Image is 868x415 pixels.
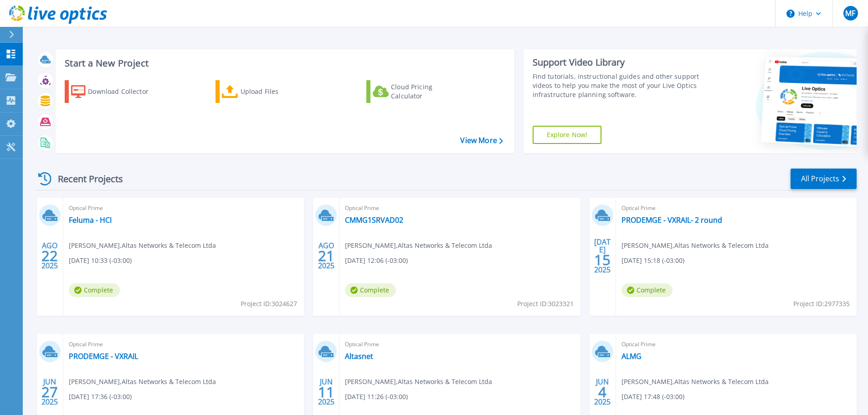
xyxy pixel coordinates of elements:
span: Project ID: 3024627 [241,299,297,309]
span: [PERSON_NAME] , Altas Networks & Telecom Ltda [69,241,216,251]
span: 22 [41,252,58,260]
span: Complete [69,283,120,297]
span: Optical Prime [69,203,298,213]
span: [DATE] 11:26 (-03:00) [345,392,408,402]
a: Cloud Pricing Calculator [366,80,468,103]
span: 4 [598,388,606,396]
div: JUN 2025 [318,375,335,409]
div: Find tutorials, instructional guides and other support videos to help you make the most of your L... [533,72,703,99]
span: [DATE] 10:33 (-03:00) [69,256,132,266]
span: Complete [621,283,673,297]
div: Support Video Library [533,56,703,68]
a: View More [460,136,503,145]
span: [PERSON_NAME] , Altas Networks & Telecom Ltda [69,377,216,387]
span: [PERSON_NAME] , Altas Networks & Telecom Ltda [621,241,769,251]
span: [PERSON_NAME] , Altas Networks & Telecom Ltda [621,377,769,387]
div: [DATE] 2025 [594,239,611,272]
a: Altasnet [345,352,373,361]
span: 11 [318,388,334,396]
div: Recent Projects [35,168,135,190]
span: Optical Prime [621,203,851,213]
span: 15 [594,256,611,264]
span: [DATE] 17:48 (-03:00) [621,392,684,402]
a: ALMG [621,352,642,361]
a: PRODEMGE - VXRAIL- 2 round [621,215,722,225]
div: Download Collector [88,82,161,101]
a: Feluma - HCI [69,215,112,225]
div: Upload Files [241,82,313,101]
span: MF [845,10,855,17]
div: AGO 2025 [318,239,335,272]
div: AGO 2025 [41,239,58,272]
div: JUN 2025 [594,375,611,409]
span: [DATE] 15:18 (-03:00) [621,256,684,266]
span: [DATE] 17:36 (-03:00) [69,392,132,402]
span: 21 [318,252,334,260]
span: Project ID: 3023321 [517,299,574,309]
div: JUN 2025 [41,375,58,409]
span: Optical Prime [345,203,575,213]
a: CMMG1SRVAD02 [345,215,403,225]
a: Explore Now! [533,126,602,144]
a: PRODEMGE - VXRAIL [69,352,138,361]
a: All Projects [791,169,857,189]
span: Complete [345,283,396,297]
a: Upload Files [216,80,317,103]
a: Download Collector [65,80,166,103]
span: [DATE] 12:06 (-03:00) [345,256,408,266]
span: [PERSON_NAME] , Altas Networks & Telecom Ltda [345,377,492,387]
span: 27 [41,388,58,396]
span: [PERSON_NAME] , Altas Networks & Telecom Ltda [345,241,492,251]
span: Optical Prime [345,339,575,349]
div: Cloud Pricing Calculator [391,82,464,101]
h3: Start a New Project [65,58,503,68]
span: Optical Prime [69,339,298,349]
span: Project ID: 2977335 [793,299,850,309]
span: Optical Prime [621,339,851,349]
